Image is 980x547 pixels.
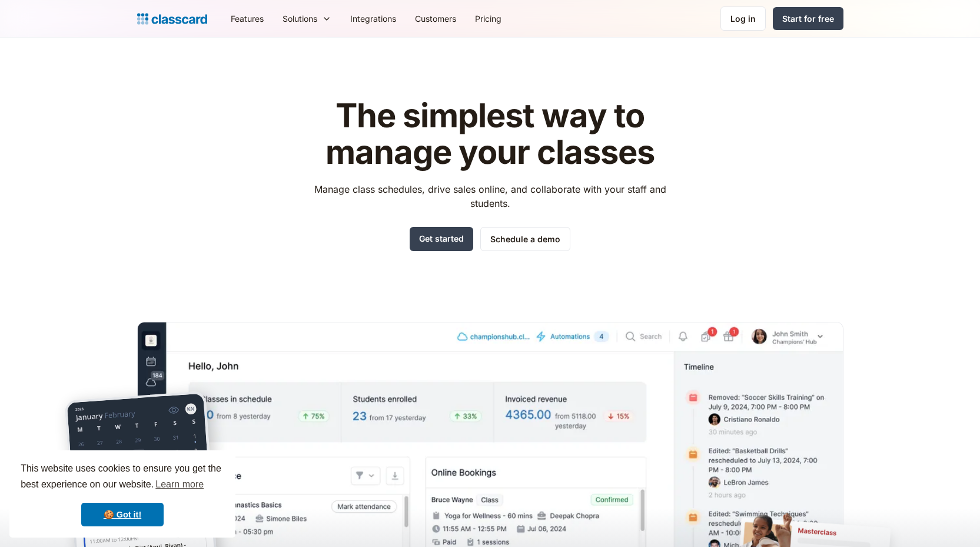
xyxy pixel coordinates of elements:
[341,5,406,32] a: Integrations
[283,12,317,25] div: Solutions
[720,6,766,31] a: Log in
[410,227,473,251] a: Get started
[9,450,235,538] div: cookieconsent
[154,476,205,493] a: learn more about cookies
[21,462,224,493] span: This website uses cookies to ensure you get the best experience on our website.
[480,227,570,251] a: Schedule a demo
[406,5,466,32] a: Customers
[303,98,677,170] h1: The simplest way to manage your classes
[137,11,207,27] a: Logo
[273,5,341,32] div: Solutions
[81,503,164,526] a: dismiss cookie message
[221,5,273,32] a: Features
[303,182,677,210] p: Manage class schedules, drive sales online, and collaborate with your staff and students.
[773,7,843,30] a: Start for free
[782,12,834,25] div: Start for free
[730,12,756,25] div: Log in
[466,5,511,32] a: Pricing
